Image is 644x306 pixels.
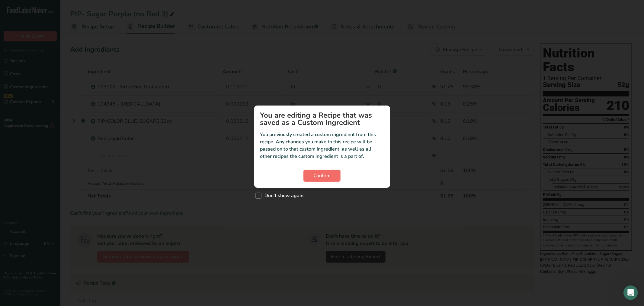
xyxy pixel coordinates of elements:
[303,170,341,182] button: Confirm
[260,112,384,126] h1: You are editing a Recipe that was saved as a Custom Ingredient
[261,193,304,199] span: Don't show again
[623,285,638,300] iframe: Intercom live chat
[313,172,331,179] span: Confirm
[260,131,384,160] p: You previously created a custom ingredient from this recipe. Any changes you make to this recipe ...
